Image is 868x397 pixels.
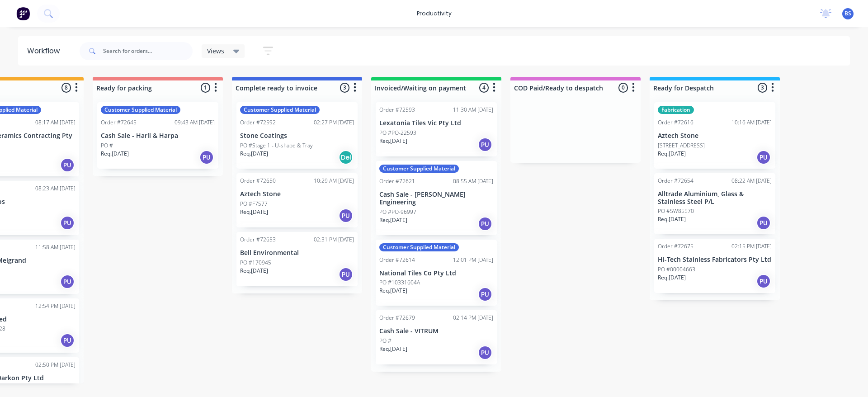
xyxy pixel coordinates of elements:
div: 02:50 PM [DATE] [35,361,75,369]
p: Lexatonia Tiles Vic Pty Ltd [379,119,493,127]
div: productivity [412,7,456,20]
div: Customer Supplied Material [379,243,459,251]
div: PU [60,274,75,289]
div: Workflow [27,46,64,57]
p: Req. [DATE] [658,274,686,282]
div: Order #72593 [379,106,415,114]
p: PO #PO-22593 [379,129,416,137]
div: 02:14 PM [DATE] [453,314,493,322]
div: 02:15 PM [DATE] [731,242,772,250]
div: Customer Supplied Material [240,106,320,114]
p: Aztech Stone [658,132,772,140]
div: Fabrication [658,106,694,114]
p: Stone Coatings [240,132,354,140]
div: Order #7265302:31 PM [DATE]Bell EnvironmentalPO #170945Req.[DATE]PU [236,232,358,286]
div: PU [756,150,771,165]
div: PU [756,216,771,230]
p: PO # [101,142,113,150]
p: PO #00004663 [658,265,695,274]
div: Order #72679 [379,314,415,322]
div: 12:01 PM [DATE] [453,256,493,264]
div: PU [60,158,75,172]
span: BS [844,9,851,18]
div: PU [478,287,492,302]
div: 12:54 PM [DATE] [35,302,75,310]
p: Cash Sale - [PERSON_NAME] Engineering [379,191,493,206]
div: PU [339,267,353,282]
input: Search for orders... [103,42,193,60]
div: Customer Supplied MaterialOrder #7261412:01 PM [DATE]National Tiles Co Pty LtdPO #10331604AReq.[D... [376,240,497,306]
div: 08:17 AM [DATE] [35,118,75,127]
div: 02:27 PM [DATE] [314,118,354,127]
p: Req. [DATE] [240,267,268,275]
p: Cash Sale - VITRUM [379,327,493,335]
div: 08:23 AM [DATE] [35,184,75,193]
div: Order #72650 [240,177,276,185]
p: Req. [DATE] [240,208,268,216]
div: Order #7265408:22 AM [DATE]Alltrade Aluminium, Glass & Stainless Steel P/LPO #SW85570Req.[DATE]PU [654,173,775,235]
p: Req. [DATE] [658,150,686,158]
p: Req. [DATE] [240,150,268,158]
p: Req. [DATE] [379,287,407,295]
p: Bell Environmental [240,249,354,257]
div: Order #72653 [240,236,276,244]
p: Req. [DATE] [658,215,686,223]
div: Order #7259311:30 AM [DATE]Lexatonia Tiles Vic Pty LtdPO #PO-22593Req.[DATE]PU [376,102,497,156]
p: Cash Sale - Harli & Harpa [101,132,215,140]
p: PO #F7577 [240,200,268,208]
div: FabricationOrder #7261610:16 AM [DATE]Aztech Stone[STREET_ADDRESS]Req.[DATE]PU [654,102,775,169]
p: PO #170945 [240,259,271,267]
div: PU [478,137,492,152]
div: PU [60,216,75,230]
div: 08:55 AM [DATE] [453,177,493,185]
span: Views [207,46,224,56]
div: PU [478,217,492,231]
p: Aztech Stone [240,190,354,198]
div: PU [756,274,771,288]
p: National Tiles Co Pty Ltd [379,269,493,277]
div: Order #7267502:15 PM [DATE]Hi-Tech Stainless Fabricators Pty LtdPO #00004663Req.[DATE]PU [654,239,775,293]
div: Order #72614 [379,256,415,264]
div: 11:58 AM [DATE] [35,243,75,251]
p: PO #Stage 1 - U-shape & Tray [240,142,313,150]
div: 10:16 AM [DATE] [731,118,772,127]
div: Order #72654 [658,177,693,185]
div: Order #72592 [240,118,276,127]
div: 02:31 PM [DATE] [314,236,354,244]
p: Req. [DATE] [379,216,407,224]
div: PU [199,150,214,165]
p: PO # [379,337,392,345]
p: Req. [DATE] [101,150,129,158]
div: PU [478,345,492,360]
p: PO #10331604A [379,279,420,287]
p: PO #PO-96997 [379,208,416,216]
div: Customer Supplied Material [101,106,180,114]
div: 10:29 AM [DATE] [314,177,354,185]
div: Order #72616 [658,118,693,127]
div: Del [339,150,353,165]
p: PO #SW85570 [658,207,694,215]
div: Order #72675 [658,242,693,250]
div: Customer Supplied MaterialOrder #7264509:43 AM [DATE]Cash Sale - Harli & HarpaPO #Req.[DATE]PU [97,102,218,169]
div: Customer Supplied MaterialOrder #7262108:55 AM [DATE]Cash Sale - [PERSON_NAME] EngineeringPO #PO-... [376,161,497,235]
p: Req. [DATE] [379,137,407,145]
div: Order #72621 [379,177,415,185]
div: 08:22 AM [DATE] [731,177,772,185]
img: Factory [16,7,30,20]
p: Alltrade Aluminium, Glass & Stainless Steel P/L [658,190,772,206]
div: 09:43 AM [DATE] [175,118,215,127]
div: Order #72645 [101,118,137,127]
div: Customer Supplied MaterialOrder #7259202:27 PM [DATE]Stone CoatingsPO #Stage 1 - U-shape & TrayRe... [236,102,358,169]
div: Customer Supplied Material [379,165,459,173]
div: 11:30 AM [DATE] [453,106,493,114]
div: PU [60,333,75,348]
div: Order #7267902:14 PM [DATE]Cash Sale - VITRUMPO #Req.[DATE]PU [376,310,497,364]
div: PU [339,208,353,223]
p: [STREET_ADDRESS] [658,142,705,150]
div: Order #7265010:29 AM [DATE]Aztech StonePO #F7577Req.[DATE]PU [236,173,358,227]
p: Hi-Tech Stainless Fabricators Pty Ltd [658,256,772,264]
p: Req. [DATE] [379,345,407,353]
